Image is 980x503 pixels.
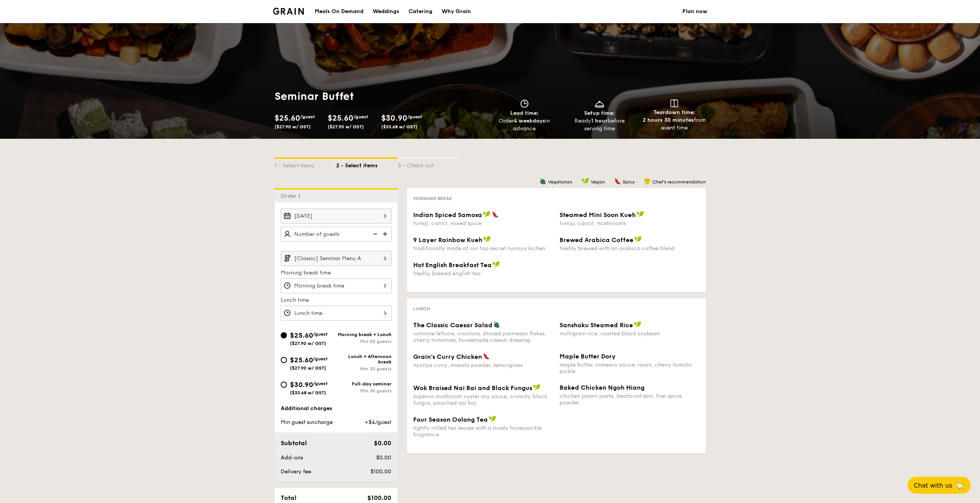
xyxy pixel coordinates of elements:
[560,236,633,244] span: Brewed Arabica Coffee
[281,296,392,304] label: Lunch time
[281,306,392,321] input: Lunch time
[483,211,491,218] img: icon-vegan.f8ff3823.svg
[493,321,500,328] img: icon-vegetarian.fe4039eb.svg
[290,390,326,395] span: ($33.68 w/ GST)
[483,236,491,243] img: icon-vegan.f8ff3823.svg
[584,110,615,116] span: Setup time:
[336,381,392,387] div: Full-day seminar
[413,306,430,311] span: Lunch
[281,357,287,363] input: $25.60/guest($27.90 w/ GST)Lunch + Afternoon breakMin 30 guests
[369,227,380,241] img: icon-reduce.1d2dbef1.svg
[313,381,328,386] span: /guest
[413,220,553,227] div: turnip, carrot, mixed spice
[275,89,429,103] h1: Seminar Buffet
[413,261,492,269] span: Hot English Breakfast Tea
[281,382,287,388] input: $30.90/guest($33.68 w/ GST)Full-day seminarMin 30 guests
[581,178,589,185] img: icon-vegan.f8ff3823.svg
[290,331,313,340] span: $25.60
[560,384,645,391] span: Baked Chicken Ngoh Hiang
[381,124,417,130] span: ($33.68 w/ GST)
[281,209,392,224] input: Event date
[644,178,651,185] img: icon-chef-hat.a58ddaea.svg
[379,251,392,266] img: icon-chevron-right.3c0dfbd6.svg
[370,468,391,475] span: $100.00
[290,365,326,371] span: ($27.90 w/ GST)
[560,330,700,337] div: multigrain rice, roasted black soybean
[560,321,633,329] span: Sanshoku Steamed Rice
[413,270,553,277] div: freshly brewed english tea
[290,356,313,364] span: $25.60
[281,193,303,199] span: Order 1
[328,114,353,123] span: $25.60
[336,354,392,365] div: Lunch + Afternoon break
[591,179,605,185] span: Vegan
[413,384,532,392] span: Wok Braised Nai Bai and Black Fungus
[413,196,452,201] span: Morning break
[634,321,642,328] img: icon-vegan.f8ff3823.svg
[643,117,694,123] strong: 2 hours 30 minutes
[413,321,493,329] span: The Classic Caesar Salad
[489,416,496,422] img: icon-vegan.f8ff3823.svg
[490,117,559,133] div: Order in advance
[300,114,315,119] span: /guest
[591,118,608,124] strong: 1 hour
[492,211,499,218] img: icon-spicy.37a8142b.svg
[614,178,621,185] img: icon-spicy.37a8142b.svg
[519,99,530,108] img: icon-clock.2db775ea.svg
[275,159,336,170] div: 1 - Select menu
[313,356,328,362] span: /guest
[413,211,482,219] span: Indian Spiced Samosa
[407,114,422,119] span: /guest
[560,211,636,219] span: Steamed Mini Soon Kueh
[353,114,368,119] span: /guest
[623,179,635,185] span: Spicy
[413,362,553,368] div: nyonya curry, masala powder, lemongrass
[336,332,392,337] div: Morning break + Lunch
[914,482,952,489] span: Chat with us
[398,159,459,170] div: 3 - Check out
[413,353,482,360] span: Grain's Curry Chicken
[514,118,545,124] strong: 4 weekdays
[493,261,500,268] img: icon-vegan.f8ff3823.svg
[374,439,391,447] span: $0.00
[281,269,392,277] label: Morning break time
[594,99,605,108] img: icon-dish.430c3a2e.svg
[483,353,490,360] img: icon-spicy.37a8142b.svg
[365,419,391,426] span: +$4/guest
[281,494,297,501] span: Total
[908,477,971,494] button: Chat with us🦙
[413,330,553,343] div: romaine lettuce, croutons, shaved parmesan flakes, cherry tomatoes, housemade caesar dressing
[413,236,482,244] span: 9 Layer Rainbow Kueh
[275,114,300,123] span: $25.60
[560,362,700,375] div: maple butter, romesco sauce, raisin, cherry tomato pickle
[510,110,539,116] span: Lead time:
[548,179,572,185] span: Vegetarian
[290,380,313,389] span: $30.90
[955,481,965,490] span: 🦙
[539,178,546,185] img: icon-vegetarian.fe4039eb.svg
[281,278,392,293] input: Morning break time
[565,117,634,133] div: Ready before serving time
[281,439,307,447] span: Subtotal
[336,159,398,170] div: 2 - Select items
[637,211,644,218] img: icon-vegan.f8ff3823.svg
[560,353,616,360] span: Maple Butter Dory
[380,227,392,241] img: icon-add.58712e84.svg
[336,366,392,372] div: Min 30 guests
[290,341,326,346] span: ($27.90 w/ GST)
[560,393,700,406] div: chicken prawn paste, beancurd skin, five-spice powder
[281,454,303,461] span: Add-ons
[273,8,304,15] img: Grain
[560,220,700,227] div: turnip, carrot, mushrooms
[413,393,553,406] div: superior mushroom oyster soy sauce, crunchy black fungus, poached nai bai
[273,8,304,15] a: Logotype
[533,384,541,391] img: icon-vegan.f8ff3823.svg
[634,236,642,243] img: icon-vegan.f8ff3823.svg
[670,99,678,107] img: icon-teardown.65201eee.svg
[640,116,709,132] div: from event time
[413,425,553,438] div: tightly rolled tea leaves with a lovely honeysuckle fragrance
[376,454,391,461] span: $0.00
[367,494,391,501] span: $100.00
[281,419,333,426] span: Min guest surcharge
[336,388,392,394] div: Min 30 guests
